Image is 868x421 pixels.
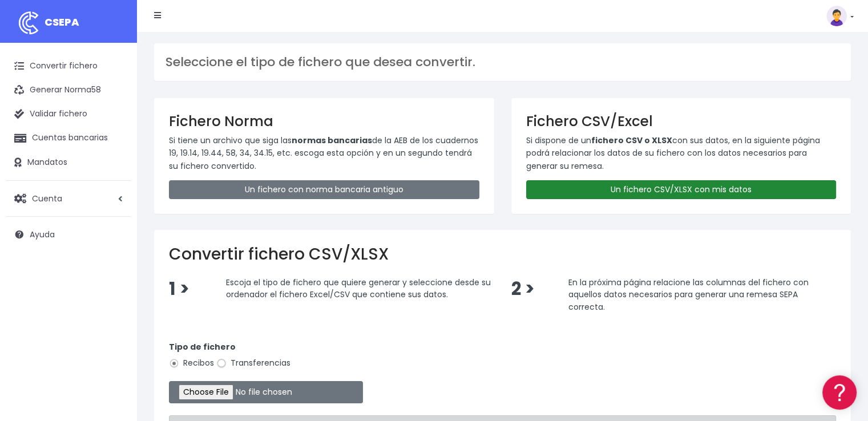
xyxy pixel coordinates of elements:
[6,151,131,175] a: Mandatos
[6,222,131,246] a: Ayuda
[568,276,808,312] span: En la próxima página relacione las columnas del fichero con aquellos datos necesarios para genera...
[226,276,491,300] span: Escoja el tipo de fichero que quiere generar y seleccione desde su ordenador el fichero Excel/CSV...
[526,180,837,199] a: Un fichero CSV/XLSX con mis datos
[526,134,837,172] p: Si dispone de un con sus datos, en la siguiente página podrá relacionar los datos de su fichero c...
[169,180,479,199] a: Un fichero con norma bancaria antiguo
[169,341,236,353] strong: Tipo de fichero
[6,102,131,126] a: Validar fichero
[292,135,372,146] strong: normas bancarias
[30,229,55,240] span: Ayuda
[6,187,131,211] a: Cuenta
[526,113,837,129] h3: Fichero CSV/Excel
[169,245,836,264] h2: Convertir fichero CSV/XLSX
[826,6,847,26] img: profile
[169,113,479,129] h3: Fichero Norma
[6,126,131,150] a: Cuentas bancarias
[169,357,214,369] label: Recibos
[32,192,62,204] span: Cuenta
[6,54,131,78] a: Convertir fichero
[169,134,479,172] p: Si tiene un archivo que siga las de la AEB de los cuadernos 19, 19.14, 19.44, 58, 34, 34.15, etc....
[169,277,189,301] span: 1 >
[165,55,839,70] h3: Seleccione el tipo de fichero que desea convertir.
[511,277,534,301] span: 2 >
[591,135,672,146] strong: fichero CSV o XLSX
[216,357,290,369] label: Transferencias
[45,15,79,29] span: CSEPA
[6,78,131,102] a: Generar Norma58
[14,9,43,37] img: logo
